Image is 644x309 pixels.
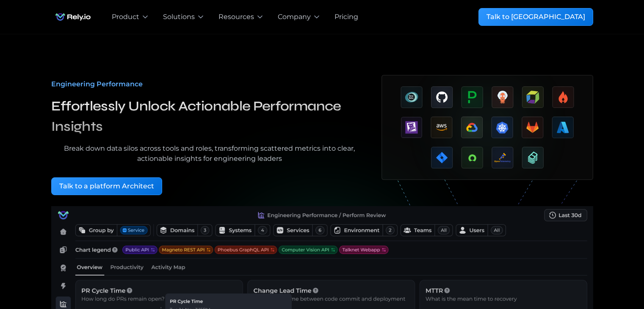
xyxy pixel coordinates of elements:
[112,12,139,22] div: Product
[51,177,162,195] a: Talk to a platform Architect
[381,75,593,206] a: open lightbox
[51,143,368,164] div: Break down data silos across tools and roles, transforming scattered metrics into clear, actionab...
[486,12,585,22] div: Talk to [GEOGRAPHIC_DATA]
[51,8,95,25] img: Rely.io logo
[51,79,368,89] div: Engineering Performance
[278,12,311,22] div: Company
[59,181,154,191] div: Talk to a platform Architect
[163,12,195,22] div: Solutions
[478,8,593,26] a: Talk to [GEOGRAPHIC_DATA]
[218,12,254,22] div: Resources
[51,8,95,25] a: home
[51,96,368,137] h3: Effortlessly Unlock Actionable Performance Insights
[334,12,358,22] a: Pricing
